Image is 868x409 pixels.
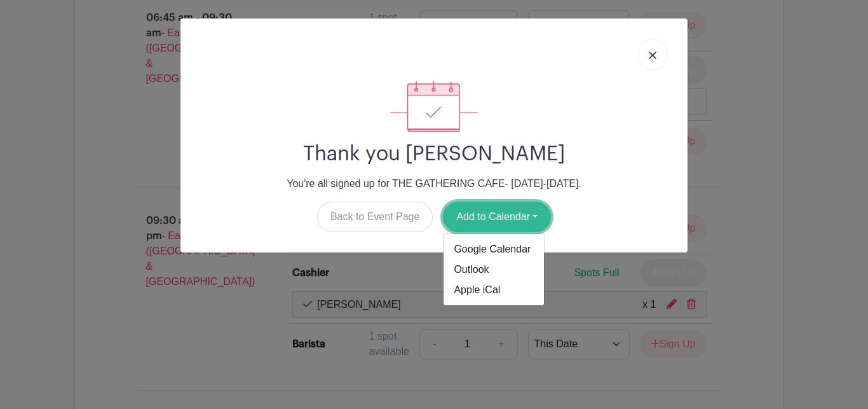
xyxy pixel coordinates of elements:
a: Apple iCal [444,280,544,300]
h2: Thank you [PERSON_NAME] [191,142,677,166]
img: signup_complete-c468d5dda3e2740ee63a24cb0ba0d3ce5d8a4ecd24259e683200fb1569d990c8.svg [390,81,478,132]
img: close_button-5f87c8562297e5c2d7936805f587ecaba9071eb48480494691a3f1689db116b3.svg [649,52,656,59]
a: Google Calendar [444,239,544,260]
p: You're all signed up for THE GATHERING CAFE- [DATE]-[DATE]. [191,176,677,191]
button: Add to Calendar [443,202,551,232]
a: Back to Event Page [317,202,433,232]
a: Outlook [444,260,544,280]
